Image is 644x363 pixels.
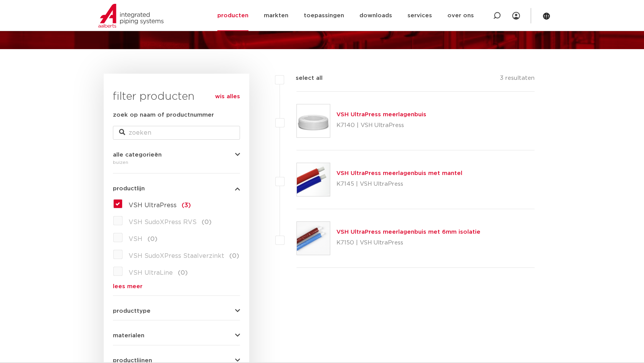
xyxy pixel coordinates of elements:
span: materialen [113,333,144,338]
p: K7140 | VSH UltraPress [336,119,426,132]
label: select all [284,74,323,83]
input: zoeken [113,126,240,140]
span: (0) [202,219,212,225]
span: productlijn [113,186,145,191]
label: zoek op naam of productnummer [113,111,214,120]
button: alle categorieën [113,152,240,158]
span: VSH SudoXPress Staalverzinkt [129,253,224,259]
span: VSH UltraLine [129,270,173,276]
p: K7145 | VSH UltraPress [336,178,462,190]
a: VSH UltraPress meerlagenbuis [336,112,426,117]
h3: filter producten [113,89,240,104]
a: lees meer [113,284,240,289]
button: productlijn [113,186,240,191]
img: Thumbnail for VSH UltraPress meerlagenbuis met 6mm isolatie [297,222,330,255]
button: producttype [113,308,240,314]
span: producttype [113,308,151,314]
span: (3) [182,202,191,208]
span: alle categorieën [113,152,162,158]
p: 3 resultaten [500,74,535,86]
img: Thumbnail for VSH UltraPress meerlagenbuis met mantel [297,163,330,196]
a: VSH UltraPress meerlagenbuis met mantel [336,170,462,176]
span: VSH SudoXPress RVS [129,219,197,225]
img: Thumbnail for VSH UltraPress meerlagenbuis [297,104,330,137]
a: wis alles [215,92,240,101]
button: materialen [113,333,240,338]
span: VSH [129,236,142,242]
span: (0) [147,236,157,242]
p: K7150 | VSH UltraPress [336,237,480,249]
div: buizen [113,158,240,167]
span: (0) [229,253,239,259]
span: (0) [178,270,188,276]
a: VSH UltraPress meerlagenbuis met 6mm isolatie [336,229,480,235]
span: VSH UltraPress [129,202,177,208]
